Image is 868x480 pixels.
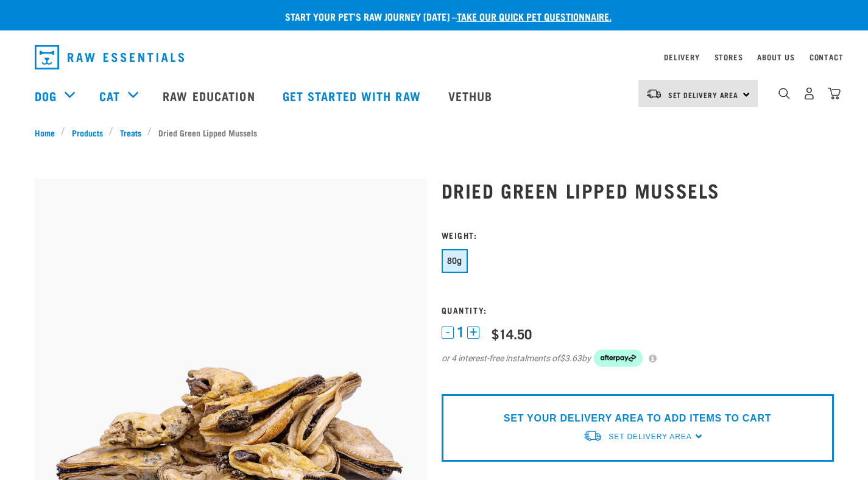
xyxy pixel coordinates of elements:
a: Delivery [664,55,699,59]
a: About Us [757,55,794,59]
h3: Weight: [442,230,834,239]
a: Contact [810,55,844,59]
nav: dropdown navigation [25,40,844,74]
span: $3.63 [560,352,582,365]
p: SET YOUR DELIVERY AREA TO ADD ITEMS TO CART [504,411,771,426]
button: 80g [442,249,468,273]
img: Raw Essentials Logo [35,45,184,69]
span: Set Delivery Area [609,432,691,441]
span: Set Delivery Area [668,93,739,97]
h3: Quantity: [442,305,834,314]
a: Stores [715,55,743,59]
button: + [467,326,479,339]
a: take our quick pet questionnaire. [457,13,612,19]
a: Get started with Raw [270,71,436,120]
a: Vethub [436,71,508,120]
div: or 4 interest-free instalments of by [442,350,834,367]
div: $14.50 [492,326,532,341]
a: Dog [35,86,57,105]
img: user.png [803,87,816,100]
a: Products [65,126,109,139]
span: 80g [447,256,462,266]
img: van-moving.png [646,88,662,99]
a: Treats [113,126,147,139]
span: 1 [457,326,464,339]
a: Raw Education [150,71,270,120]
img: home-icon-1@2x.png [778,88,790,99]
a: Home [35,126,62,139]
img: Afterpay [594,350,643,367]
a: Cat [99,86,120,105]
button: - [442,326,454,339]
img: home-icon@2x.png [828,87,841,100]
img: van-moving.png [583,429,602,442]
nav: breadcrumbs [35,126,834,139]
h1: Dried Green Lipped Mussels [442,179,834,201]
